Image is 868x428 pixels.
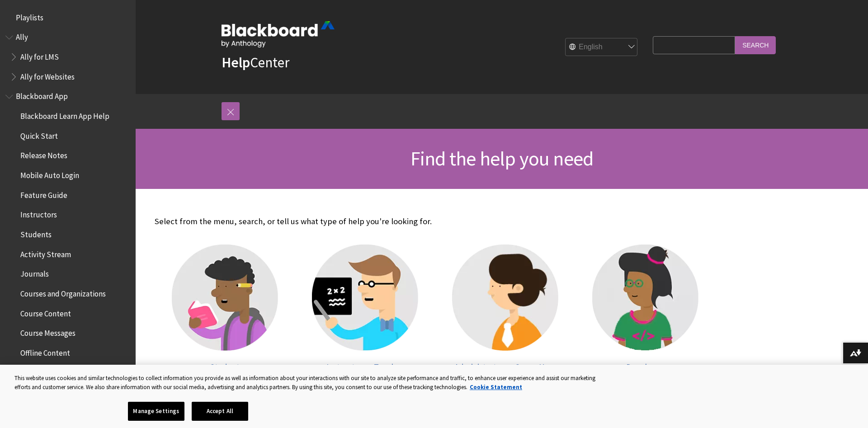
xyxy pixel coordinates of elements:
a: Developer [584,245,706,372]
button: Manage Settings [128,402,184,421]
a: More information about your privacy, opens in a new tab [470,383,522,391]
span: Blackboard Learn App Help [20,108,109,121]
span: Playlists [16,10,43,22]
img: Blackboard by Anthology [222,21,335,47]
span: Mobile Auto Login [20,168,79,180]
a: Instructor Instructor or Teacher [304,245,426,372]
span: Feature Guide [20,188,67,200]
span: Quick Start [20,128,58,141]
span: Instructors [20,207,57,220]
span: Ally for Websites [20,69,75,81]
button: Accept All [192,402,248,421]
img: Instructor [312,245,418,351]
span: Student [210,362,240,372]
p: Select from the menu, search, or tell us what type of help you're looking for. [155,216,715,227]
span: Release Notes [20,148,67,160]
span: Course Content [20,306,71,318]
nav: Book outline for Playlists [5,10,130,25]
div: This website uses cookies and similar technologies to collect information you provide as well as ... [14,374,608,391]
a: Student Student [164,245,286,372]
span: Developer [626,362,664,372]
input: Search [735,36,776,54]
span: Course Messages [20,326,75,338]
img: Student [172,245,278,351]
a: Administrator Administrator or Super User [444,245,566,372]
span: Offline Content [20,345,70,357]
span: Students [20,227,52,239]
span: Administrator or Super User [454,362,556,372]
span: Blackboard App [16,89,68,101]
span: Journals [20,267,49,279]
img: Administrator [452,245,558,351]
span: Find the help you need [410,146,593,171]
strong: Help [222,53,250,71]
span: Courses and Organizations [20,286,106,298]
span: Ally [16,30,28,42]
span: Instructor or Teacher [326,362,403,372]
select: Site Language Selector [566,38,638,56]
span: Ally for LMS [20,49,59,61]
nav: Book outline for Anthology Ally Help [5,30,130,85]
a: HelpCenter [222,53,289,71]
span: Activity Stream [20,247,71,259]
